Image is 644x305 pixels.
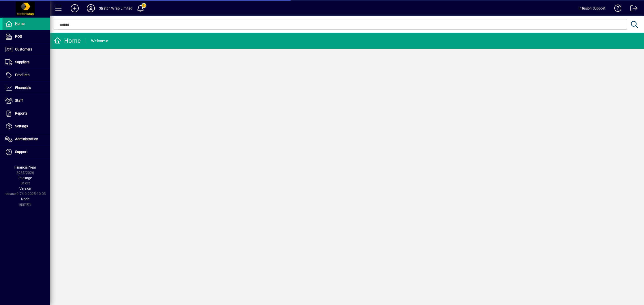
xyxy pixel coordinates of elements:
[611,1,622,17] a: Knowledge Base
[579,4,606,12] div: Infusion Support
[19,186,31,190] span: Version
[15,22,24,26] span: Home
[15,60,29,64] span: Suppliers
[15,73,29,77] span: Products
[15,47,32,51] span: Customers
[3,94,50,107] a: Staff
[3,107,50,120] a: Reports
[15,98,23,103] span: Staff
[3,30,50,43] a: POS
[3,82,50,94] a: Financials
[3,146,50,158] a: Support
[15,34,22,38] span: POS
[15,150,28,154] span: Support
[15,137,38,141] span: Administration
[3,120,50,133] a: Settings
[83,4,99,13] button: Profile
[15,86,31,90] span: Financials
[91,37,108,45] div: Welcome
[3,56,50,69] a: Suppliers
[21,197,29,201] span: Node
[3,43,50,56] a: Customers
[14,165,36,169] span: Financial Year
[54,37,81,45] div: Home
[627,1,638,17] a: Logout
[3,69,50,81] a: Products
[99,4,133,12] div: Stretch Wrap Limited
[67,4,83,13] button: Add
[15,124,28,128] span: Settings
[3,133,50,145] a: Administration
[15,111,27,115] span: Reports
[18,176,32,180] span: Package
